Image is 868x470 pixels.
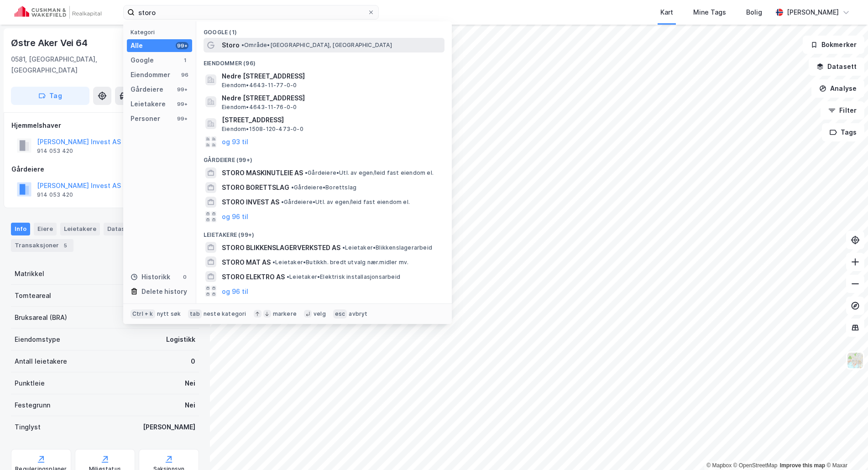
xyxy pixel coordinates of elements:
[333,309,347,319] div: esc
[11,87,89,105] button: Tag
[196,21,452,38] div: Google (1)
[34,223,57,235] div: Eiere
[131,29,192,36] div: Kategori
[104,223,138,235] div: Datasett
[11,239,73,252] div: Transaksjoner
[291,184,294,191] span: •
[15,312,67,323] div: Bruksareal (BRA)
[15,378,45,389] div: Punktleie
[11,223,30,235] div: Info
[131,272,170,282] div: Historikk
[222,82,297,89] span: Eiendom • 4643-11-77-0-0
[176,86,188,93] div: 99+
[222,211,248,222] button: og 96 til
[181,273,188,281] div: 0
[131,84,163,95] div: Gårdeiere
[176,100,188,108] div: 99+
[222,125,303,133] span: Eiendom • 1508-120-473-0-0
[131,113,160,124] div: Personer
[222,71,441,82] span: Nedre [STREET_ADDRESS]
[272,259,275,266] span: •
[241,42,244,48] span: •
[11,54,127,76] div: 0581, [GEOGRAPHIC_DATA], [GEOGRAPHIC_DATA]
[131,99,166,110] div: Leietakere
[131,309,155,319] div: Ctrl + k
[241,42,392,49] span: Område • [GEOGRAPHIC_DATA], [GEOGRAPHIC_DATA]
[349,310,367,318] div: avbryt
[660,7,673,18] div: Kart
[222,272,285,282] span: STORO ELEKTRO AS
[822,426,868,470] div: Kontrollprogram for chat
[811,79,864,98] button: Analyse
[822,426,868,470] iframe: Chat Widget
[222,167,303,178] span: STORO MASKINUTLEIE AS
[821,101,864,120] button: Filter
[222,136,248,147] button: og 93 til
[780,462,825,469] a: Improve this map
[847,352,864,369] img: Z
[222,40,240,51] span: Storo
[176,115,188,122] div: 99+
[204,310,246,318] div: neste kategori
[135,5,367,19] input: Søk på adresse, matrikkel, gårdeiere, leietakere eller personer
[222,257,271,268] span: STORO MAT AS
[185,400,195,411] div: Nei
[787,7,839,18] div: [PERSON_NAME]
[143,422,195,433] div: [PERSON_NAME]
[176,42,188,49] div: 99+
[181,57,188,64] div: 1
[15,356,67,367] div: Antall leietakere
[15,290,51,301] div: Tomteareal
[222,115,441,125] span: [STREET_ADDRESS]
[11,164,199,175] div: Gårdeiere
[131,40,143,51] div: Alle
[281,198,410,206] span: Gårdeiere • Utl. av egen/leid fast eiendom el.
[141,286,187,297] div: Delete history
[287,273,400,281] span: Leietaker • Elektrisk installasjonsarbeid
[273,310,297,318] div: markere
[222,242,340,253] span: STORO BLIKKENSLAGERVERKSTED AS
[181,71,188,78] div: 96
[222,104,297,111] span: Eiendom • 4643-11-76-0-0
[60,223,100,235] div: Leietakere
[15,422,41,433] div: Tinglyst
[272,259,408,266] span: Leietaker • Butikkh. bredt utvalg nær.midler mv.
[131,55,154,66] div: Google
[706,462,732,469] a: Mapbox
[131,69,170,80] div: Eiendommer
[157,310,181,318] div: nytt søk
[196,224,452,240] div: Leietakere (99+)
[733,462,778,469] a: OpenStreetMap
[222,182,289,193] span: STORO BORETTSLAG
[746,7,762,18] div: Bolig
[15,268,44,279] div: Matrikkel
[37,191,73,198] div: 914 053 420
[314,310,326,318] div: velg
[61,241,70,250] div: 5
[809,57,864,76] button: Datasett
[305,169,434,177] span: Gårdeiere • Utl. av egen/leid fast eiendom el.
[693,7,726,18] div: Mine Tags
[37,147,73,155] div: 914 053 420
[11,36,89,50] div: Østre Aker Vei 64
[196,52,452,69] div: Eiendommer (96)
[803,36,864,54] button: Bokmerker
[305,169,308,176] span: •
[196,298,452,315] div: Personer (99+)
[222,197,279,208] span: STORO INVEST AS
[281,198,284,205] span: •
[222,286,248,297] button: og 96 til
[342,244,432,251] span: Leietaker • Blikkenslagerarbeid
[185,378,195,389] div: Nei
[11,120,199,131] div: Hjemmelshaver
[291,184,356,191] span: Gårdeiere • Borettslag
[15,334,60,345] div: Eiendomstype
[822,123,864,141] button: Tags
[222,93,441,104] span: Nedre [STREET_ADDRESS]
[15,400,50,411] div: Festegrunn
[15,6,101,19] img: cushman-wakefield-realkapital-logo.202ea83816669bd177139c58696a8fa1.svg
[191,356,195,367] div: 0
[196,149,452,166] div: Gårdeiere (99+)
[188,309,202,319] div: tab
[342,244,345,251] span: •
